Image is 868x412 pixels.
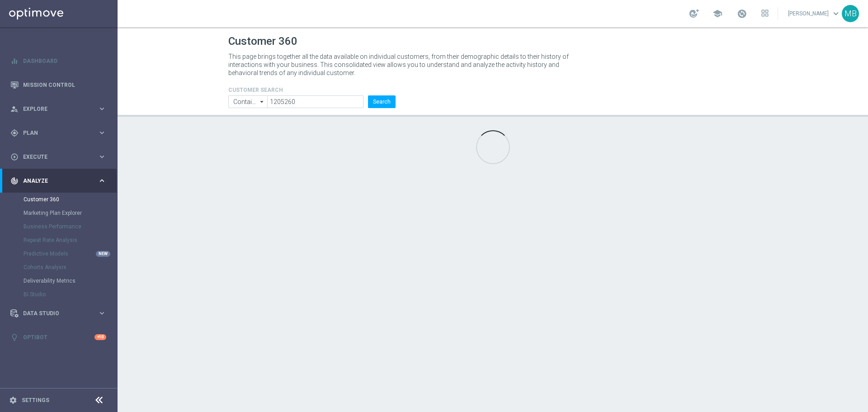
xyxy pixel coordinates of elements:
[10,153,19,161] i: play_circle_outline
[10,129,19,137] i: gps_fixed
[98,309,106,317] i: keyboard_arrow_right
[10,105,107,113] button: person_search Explore keyboard_arrow_right
[787,7,842,20] a: [PERSON_NAME]keyboard_arrow_down
[10,105,19,113] i: person_search
[10,57,107,65] button: equalizer Dashboard
[24,233,117,247] div: Repeat Rate Analysis
[10,310,107,317] button: Data Studio keyboard_arrow_right
[23,178,98,184] span: Analyze
[98,152,106,161] i: keyboard_arrow_right
[98,104,106,113] i: keyboard_arrow_right
[228,35,757,48] h1: Customer 360
[23,325,94,349] a: Optibot
[10,49,106,73] div: Dashboard
[258,96,267,108] i: arrow_drop_down
[228,95,267,108] input: Contains
[842,5,859,22] div: MB
[24,220,117,233] div: Business Performance
[24,196,94,203] a: Customer 360
[23,73,106,97] a: Mission Control
[24,260,117,274] div: Cohorts Analysis
[10,309,98,317] div: Data Studio
[9,396,17,404] i: settings
[23,311,98,316] span: Data Studio
[368,95,396,108] button: Search
[23,154,98,160] span: Execute
[10,334,107,341] button: lightbulb Optibot +10
[10,153,107,161] button: play_circle_outline Execute keyboard_arrow_right
[10,105,98,113] div: Explore
[98,128,106,137] i: keyboard_arrow_right
[96,251,110,257] div: NEW
[24,274,117,288] div: Deliverability Metrics
[10,129,98,137] div: Plan
[23,49,106,73] a: Dashboard
[10,153,98,161] div: Execute
[10,57,19,65] i: equalizer
[23,130,98,136] span: Plan
[24,193,117,206] div: Customer 360
[23,106,98,112] span: Explore
[10,81,107,89] button: Mission Control
[10,325,106,349] div: Optibot
[98,176,106,185] i: keyboard_arrow_right
[228,52,576,77] p: This page brings together all the data available on individual customers, from their demographic ...
[267,95,363,108] input: Enter CID, Email, name or phone
[10,129,107,137] button: gps_fixed Plan keyboard_arrow_right
[10,177,98,185] div: Analyze
[10,177,19,185] i: track_changes
[10,73,106,97] div: Mission Control
[24,277,94,284] a: Deliverability Metrics
[24,288,117,301] div: BI Studio
[24,247,117,260] div: Predictive Models
[831,9,841,19] span: keyboard_arrow_down
[22,398,49,403] a: Settings
[712,9,722,19] span: school
[94,334,106,340] div: +10
[24,206,117,220] div: Marketing Plan Explorer
[24,209,94,217] a: Marketing Plan Explorer
[10,333,19,341] i: lightbulb
[10,177,107,185] button: track_changes Analyze keyboard_arrow_right
[228,87,396,93] h4: CUSTOMER SEARCH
